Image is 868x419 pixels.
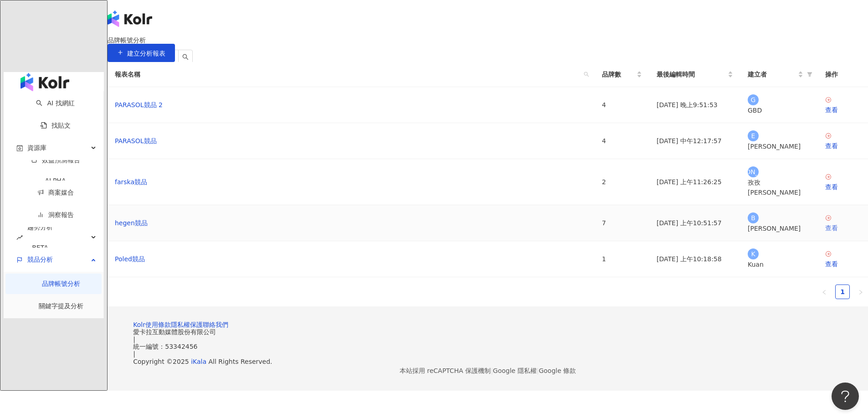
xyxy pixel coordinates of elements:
span: G [751,95,756,105]
span: E [751,131,755,141]
a: 查看 [825,132,861,151]
span: filter [807,72,812,77]
button: right [853,285,868,299]
td: 4 [595,87,649,123]
td: [DATE] 上午10:51:57 [649,205,740,241]
a: 1 [836,285,849,299]
span: K [751,249,755,259]
div: [PERSON_NAME] [748,141,811,151]
li: Previous Page [817,285,832,299]
span: 競品分析 [27,249,53,270]
span: | [537,367,539,374]
div: 孜孜[PERSON_NAME] [748,177,811,197]
span: 資源庫 [27,138,46,158]
td: 4 [595,123,649,159]
a: 查看 [825,173,861,192]
div: 查看 [825,141,861,151]
div: Copyright © 2025 All Rights Reserved. [133,358,842,365]
img: logo [108,10,152,27]
a: 使用條款 [145,321,171,328]
a: 關鍵字提及分析 [39,302,83,310]
a: 品牌帳號分析 [42,280,80,287]
span: 報表名稱 [115,69,580,79]
a: 找貼文 [41,122,71,129]
div: 品牌帳號分析 [108,36,868,44]
span: left [822,290,827,295]
a: Kolr [133,321,145,328]
a: PARASOL競品 2 [115,100,163,110]
span: | [133,350,135,357]
span: filter [805,67,814,81]
img: logo [21,73,69,91]
div: 愛卡拉互動媒體股份有限公司 [133,328,842,336]
a: searchAI 找網紅 [36,99,74,107]
span: rise [16,234,23,241]
button: 建立分析報表 [108,44,175,62]
span: 品牌數 [602,69,635,79]
div: Kuan [748,259,811,269]
a: Google 隱私權 [493,367,537,374]
th: 操作 [818,62,868,87]
a: 聯絡我們 [203,321,228,328]
span: search [584,72,589,77]
a: iKala [191,358,206,365]
a: 效益預測報告ALPHA [16,156,94,191]
li: Next Page [853,285,868,299]
th: 品牌數 [595,62,649,87]
span: | [133,336,135,343]
div: 查看 [825,105,861,115]
div: 統一編號：53342456 [133,343,842,350]
span: 建立者 [748,69,796,79]
span: search [582,67,591,81]
a: 查看 [825,214,861,233]
span: 最後編輯時間 [657,69,726,79]
a: 查看 [825,96,861,115]
span: 趨勢分析 [27,217,53,258]
a: Google 條款 [539,367,576,374]
a: 商案媒合 [37,189,74,196]
td: 2 [595,159,649,205]
td: 7 [595,205,649,241]
span: B [751,213,755,223]
span: search [182,54,189,60]
button: left [817,285,832,299]
li: 1 [835,285,850,299]
span: right [858,290,863,295]
div: 查看 [825,223,861,233]
div: 查看 [825,182,861,192]
span: 建立分析報表 [127,50,165,57]
span: 本站採用 reCAPTCHA 保護機制 [400,365,576,376]
span: [PERSON_NAME] [727,167,780,177]
a: farska競品 [115,177,147,187]
td: [DATE] 上午10:18:58 [649,241,740,277]
td: 1 [595,241,649,277]
a: 隱私權保護 [171,321,203,328]
td: [DATE] 上午11:26:25 [649,159,740,205]
div: [PERSON_NAME] [748,223,811,233]
iframe: Help Scout Beacon - Open [832,383,859,410]
div: 查看 [825,259,861,269]
th: 最後編輯時間 [649,62,740,87]
a: 查看 [825,250,861,269]
th: 建立者 [740,62,818,87]
div: BETA [27,238,53,258]
td: [DATE] 晚上9:51:53 [649,87,740,123]
a: hegen競品 [115,218,148,228]
span: | [491,367,493,374]
td: [DATE] 中午12:17:57 [649,123,740,159]
a: Poled競品 [115,254,145,264]
div: GBD [748,105,811,115]
a: PARASOL競品 [115,136,157,146]
a: 洞察報告 [37,211,74,218]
